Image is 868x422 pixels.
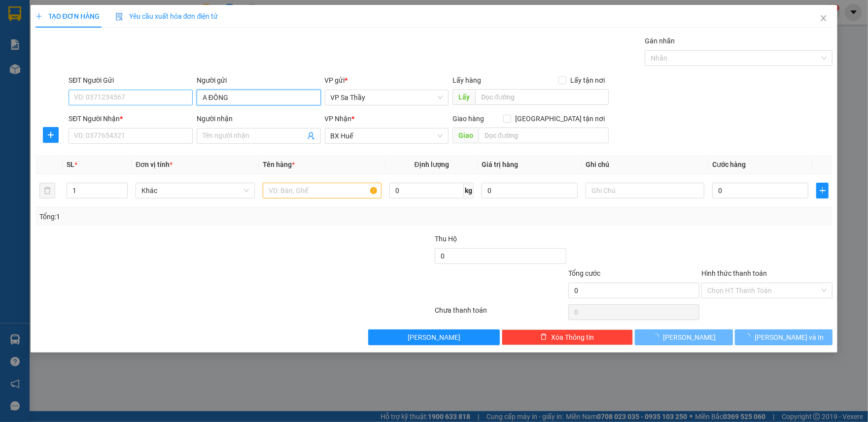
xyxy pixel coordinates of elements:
span: Cước hàng [712,161,746,168]
span: kg [464,183,474,198]
span: SL [67,161,74,168]
span: loading [652,333,663,340]
span: close [820,14,828,22]
span: Đơn vị tính [136,161,173,168]
div: Người gửi [197,75,321,86]
button: deleteXóa Thông tin [502,329,633,345]
button: Close [810,5,837,32]
button: [PERSON_NAME] và In [735,329,833,345]
button: plus [816,183,829,198]
span: Lấy tận nơi [566,75,609,86]
button: [PERSON_NAME] [368,329,499,345]
span: [PERSON_NAME] [408,332,460,343]
span: VP Sa Thầy [331,90,443,105]
span: BX Huế [331,129,443,143]
span: loading [744,333,755,340]
div: VP gửi [325,75,449,86]
span: Khác [141,183,248,198]
button: [PERSON_NAME] [635,329,733,345]
span: [PERSON_NAME] và In [755,332,824,343]
img: icon [115,13,123,21]
th: Ghi chú [582,155,708,174]
div: Tổng: 1 [39,211,336,222]
span: delete [540,333,547,341]
div: SĐT Người Nhận [69,113,193,124]
span: Lấy hàng [452,76,481,84]
span: Thu Hộ [435,235,457,243]
span: Tên hàng [263,161,295,168]
input: Dọc đường [475,89,609,105]
span: Giao [452,128,479,143]
button: delete [39,183,55,198]
button: plus [43,127,59,143]
input: VD: Bàn, Ghế [263,183,382,198]
span: Định lượng [415,161,449,168]
label: Gán nhãn [645,37,675,45]
div: SĐT Người Gửi [69,75,193,86]
span: plus [817,187,828,195]
input: 0 [482,183,578,198]
span: [PERSON_NAME] [663,332,716,343]
input: Ghi Chú [586,183,704,198]
span: user-add [307,132,315,140]
input: Dọc đường [479,128,609,143]
span: Xóa Thông tin [551,332,594,343]
div: Người nhận [197,113,321,124]
div: Chưa thanh toán [434,305,567,322]
label: Hình thức thanh toán [701,269,767,277]
span: VP Nhận [325,115,352,123]
span: plus [43,131,58,139]
span: plus [35,13,42,20]
span: Giá trị hàng [482,161,518,168]
span: Lấy [452,89,475,105]
span: Tổng cước [568,269,600,277]
span: [GEOGRAPHIC_DATA] tận nơi [511,113,609,124]
span: TẠO ĐƠN HÀNG [35,12,100,20]
span: Yêu cầu xuất hóa đơn điện tử [115,12,218,20]
span: Giao hàng [452,115,484,123]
